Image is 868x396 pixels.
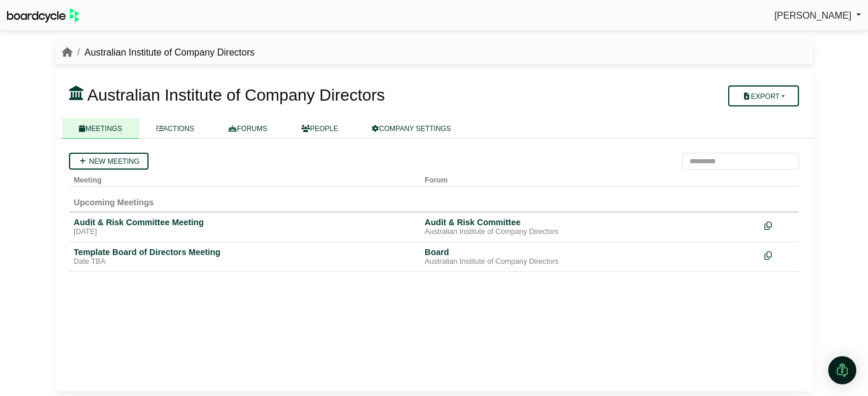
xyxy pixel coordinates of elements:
a: Template Board of Directors Meeting Date TBA [74,247,415,267]
span: [PERSON_NAME] [774,11,852,20]
th: Forum [420,170,760,187]
div: Open Intercom Messenger [828,356,856,384]
a: Board Australian Institute of Company Directors [425,247,755,267]
div: Audit & Risk Committee [425,217,755,228]
a: MEETINGS [62,118,139,139]
div: Date TBA [74,257,415,267]
a: ACTIONS [139,118,211,139]
div: Template Board of Directors Meeting [74,247,415,257]
a: New meeting [69,153,149,170]
div: Make a copy [764,247,794,263]
a: FORUMS [211,118,284,139]
a: Audit & Risk Committee Meeting [DATE] [74,217,415,237]
span: Upcoming Meetings [74,198,154,207]
th: Meeting [69,170,420,187]
div: Australian Institute of Company Directors [425,257,755,267]
div: Board [425,247,755,257]
div: Audit & Risk Committee Meeting [74,217,415,228]
img: BoardcycleBlackGreen-aaafeed430059cb809a45853b8cf6d952af9d84e6e89e1f1685b34bfd5cb7d64.svg [7,8,80,23]
a: [PERSON_NAME] [774,8,861,23]
nav: breadcrumb [62,45,254,60]
a: COMPANY SETTINGS [355,118,468,139]
a: PEOPLE [284,118,355,139]
li: Australian Institute of Company Directors [73,45,254,60]
button: Export [728,85,799,106]
div: Australian Institute of Company Directors [425,228,755,237]
span: Australian Institute of Company Directors [87,86,385,104]
div: Make a copy [764,217,794,233]
a: Audit & Risk Committee Australian Institute of Company Directors [425,217,755,237]
div: [DATE] [74,228,415,237]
